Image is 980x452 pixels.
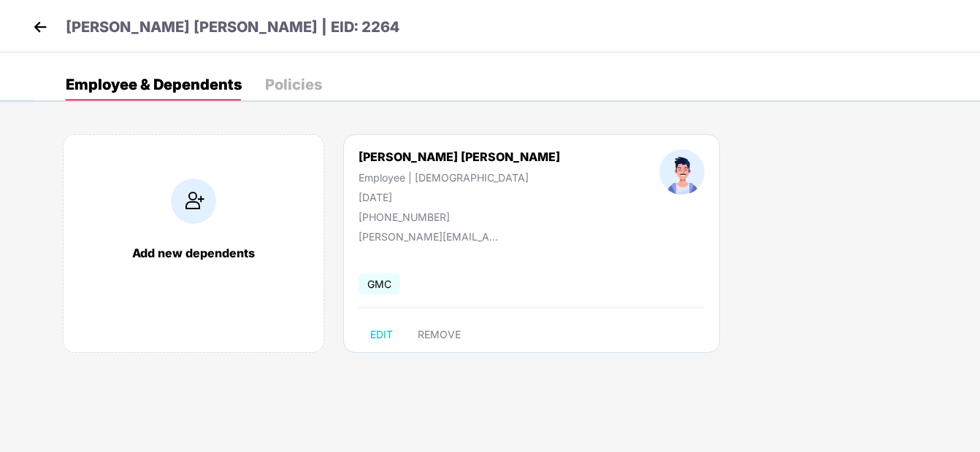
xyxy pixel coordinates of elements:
[66,77,242,92] div: Employee & Dependents
[659,149,705,195] img: profileImage
[359,273,400,295] span: GMC
[171,179,216,224] img: addIcon
[359,230,505,243] div: [PERSON_NAME][EMAIL_ADDRESS][DOMAIN_NAME]
[66,16,399,39] p: [PERSON_NAME] [PERSON_NAME] | EID: 2264
[359,191,560,203] div: [DATE]
[418,329,461,340] span: REMOVE
[359,149,560,164] div: [PERSON_NAME] [PERSON_NAME]
[359,171,560,184] div: Employee | [DEMOGRAPHIC_DATA]
[370,329,393,340] span: EDIT
[78,246,309,260] div: Add new dependents
[29,16,51,38] img: back
[406,323,472,346] button: REMOVE
[359,323,405,346] button: EDIT
[265,77,322,92] div: Policies
[359,211,560,223] div: [PHONE_NUMBER]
